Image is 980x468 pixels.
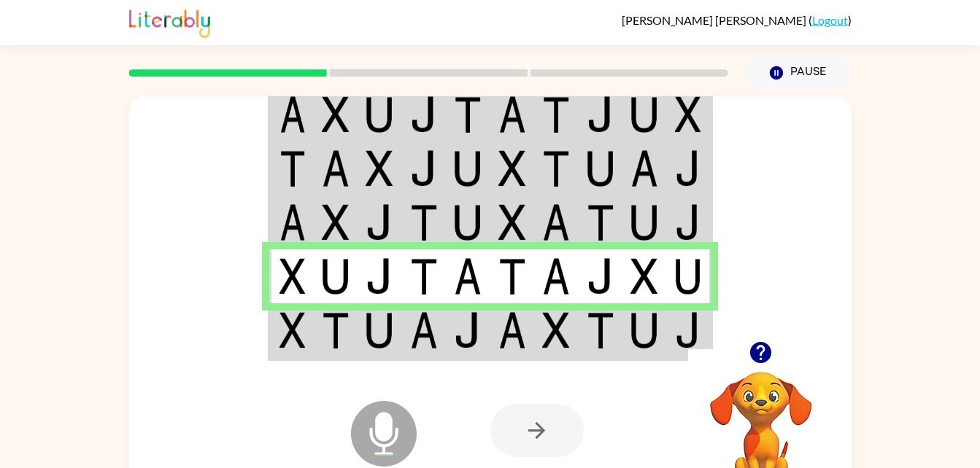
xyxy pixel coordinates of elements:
img: u [454,204,482,241]
img: t [587,312,614,348]
img: x [322,96,350,133]
img: u [366,96,393,133]
button: Pause [746,56,852,90]
img: x [542,312,570,348]
img: t [542,150,570,187]
img: u [366,312,393,348]
img: t [322,312,350,348]
img: x [630,258,658,295]
img: a [410,312,438,348]
img: a [454,258,482,295]
div: ( ) [622,13,852,27]
span: [PERSON_NAME] [PERSON_NAME] [622,13,809,27]
img: x [322,204,350,241]
img: a [542,204,570,241]
img: x [279,312,306,348]
img: t [498,258,526,295]
img: a [498,96,526,133]
img: u [630,96,658,133]
img: a [542,258,570,295]
img: j [675,204,701,241]
img: x [675,96,701,133]
img: Literably [129,6,210,38]
img: x [498,150,526,187]
img: x [366,150,393,187]
img: j [366,258,393,295]
img: a [498,312,526,348]
img: a [279,96,306,133]
img: j [410,150,438,187]
img: u [675,258,701,295]
img: a [322,150,350,187]
img: u [630,312,658,348]
img: t [542,96,570,133]
img: x [279,258,306,295]
img: t [587,204,614,241]
img: t [454,96,482,133]
img: x [498,204,526,241]
a: Logout [812,13,848,27]
img: j [587,96,614,133]
img: j [454,312,482,348]
img: a [279,204,306,241]
img: t [279,150,306,187]
img: u [454,150,482,187]
img: u [322,258,350,295]
img: j [675,150,701,187]
img: t [410,204,438,241]
img: j [587,258,614,295]
img: j [410,96,438,133]
img: u [587,150,614,187]
img: a [630,150,658,187]
img: t [410,258,438,295]
img: u [630,204,658,241]
img: j [366,204,393,241]
img: j [675,312,701,348]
